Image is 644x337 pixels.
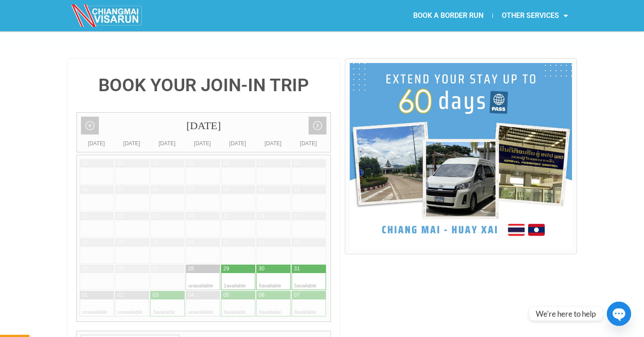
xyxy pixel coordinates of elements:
[82,160,88,167] div: 28
[294,160,300,167] div: 03
[185,139,220,148] div: [DATE]
[322,5,577,26] nav: Menu
[117,291,123,299] div: 02
[153,265,158,273] div: 27
[149,139,185,148] div: [DATE]
[188,239,194,246] div: 21
[117,160,123,167] div: 29
[294,265,300,273] div: 31
[153,239,158,246] div: 20
[82,291,88,299] div: 01
[188,212,194,220] div: 14
[114,139,149,148] div: [DATE]
[82,265,88,273] div: 25
[188,160,194,167] div: 31
[223,265,229,273] div: 29
[220,139,255,148] div: [DATE]
[294,212,300,220] div: 17
[223,186,229,194] div: 08
[258,186,264,194] div: 09
[188,265,194,273] div: 28
[258,239,264,246] div: 23
[117,265,123,273] div: 26
[255,139,291,148] div: [DATE]
[294,186,300,194] div: 10
[258,212,264,220] div: 16
[77,113,330,139] div: [DATE]
[188,291,194,299] div: 04
[153,186,158,194] div: 06
[291,139,326,148] div: [DATE]
[223,239,229,246] div: 22
[153,212,158,220] div: 13
[294,239,300,246] div: 24
[188,186,194,194] div: 07
[223,291,229,299] div: 05
[258,160,264,167] div: 02
[79,139,114,148] div: [DATE]
[258,265,264,273] div: 30
[82,186,88,194] div: 04
[223,212,229,220] div: 15
[76,76,331,94] h4: BOOK YOUR JOIN-IN TRIP
[493,5,577,26] a: OTHER SERVICES
[258,291,264,299] div: 06
[294,291,300,299] div: 07
[153,160,158,167] div: 30
[223,160,229,167] div: 01
[117,239,123,246] div: 19
[404,5,492,26] a: BOOK A BORDER RUN
[117,186,123,194] div: 05
[153,291,158,299] div: 03
[117,212,123,220] div: 12
[82,212,88,220] div: 11
[82,239,88,246] div: 18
